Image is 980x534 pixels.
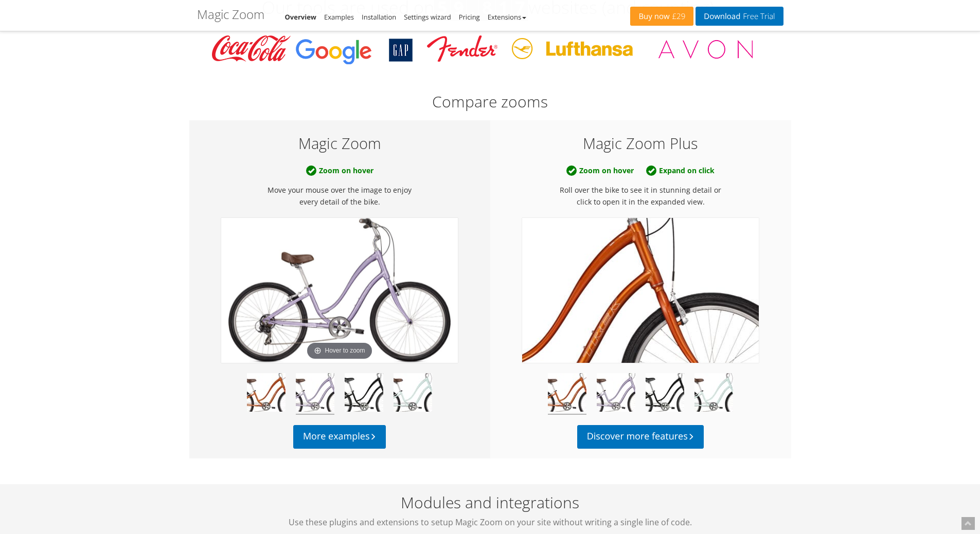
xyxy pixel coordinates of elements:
[740,12,775,21] span: Free Trial
[324,12,354,22] a: Examples
[197,8,264,21] h1: Magic Zoom
[197,494,783,528] h2: Modules and integrations
[293,425,386,449] a: More examples
[301,162,379,179] b: Zoom on hover
[500,184,781,208] p: Roll over the bike to see it in stunning detail or click to open it in the expanded view.
[646,373,684,415] img: Black
[670,12,686,21] span: £29
[197,516,783,528] span: Use these plugins and extensions to setup Magic Zoom on your site without writing a single line o...
[199,184,480,208] p: Move your mouse over the image to enjoy every detail of the bike.
[696,7,783,26] a: DownloadFree Trial
[221,218,458,363] a: PurplePurpleHover to zoom
[488,12,526,22] a: Extensions
[597,373,635,415] img: Purple
[459,12,480,22] a: Pricing
[500,135,781,152] h5: Magic Zoom Plus
[247,373,286,415] img: Orange
[394,373,432,415] img: Green
[694,373,733,415] img: Green
[362,12,396,22] a: Installation
[641,162,720,179] b: Expand on click
[296,373,334,415] img: Purple
[577,425,704,449] a: Discover more features
[199,135,480,152] h5: Magic Zoom
[630,7,693,26] a: Buy now£29
[345,373,383,415] img: Black
[285,12,317,22] a: Overview
[197,93,783,110] h2: Compare zooms
[205,31,776,67] img: Magic Toolbox Customers
[404,12,451,22] a: Settings wizard
[548,373,586,415] img: Orange
[561,162,639,179] b: Zoom on hover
